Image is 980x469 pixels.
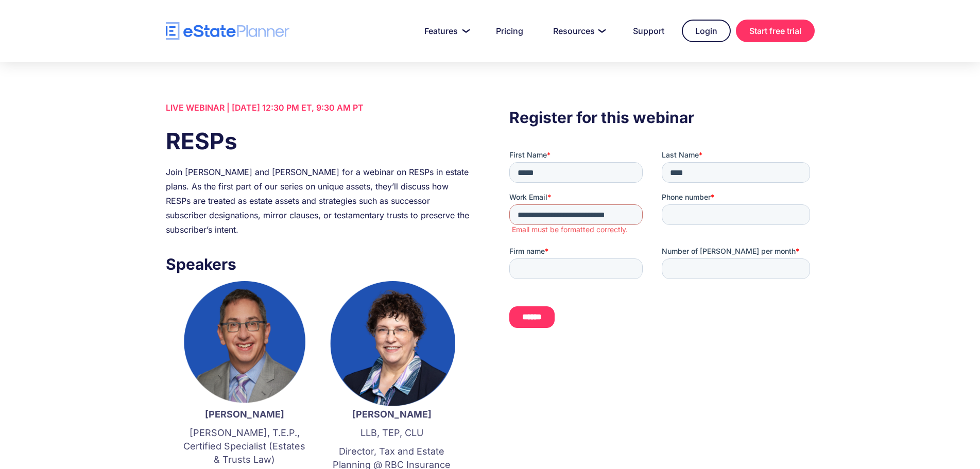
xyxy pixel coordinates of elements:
[621,21,677,41] a: Support
[166,100,471,115] div: LIVE WEBINAR | [DATE] 12:30 PM ET, 9:30 AM PT
[509,150,814,346] iframe: Form 0
[352,409,432,420] strong: [PERSON_NAME]
[484,21,536,41] a: Pricing
[166,22,289,40] a: home
[736,20,815,42] a: Start free trial
[412,21,478,41] a: Features
[205,409,284,420] strong: [PERSON_NAME]
[329,426,455,440] p: LLB, TEP, CLU
[166,252,471,276] h3: Speakers
[166,165,471,237] div: Join [PERSON_NAME] and [PERSON_NAME] for a webinar on RESPs in estate plans. As the first part of...
[181,426,308,466] p: [PERSON_NAME], T.E.P., Certified Specialist (Estates & Trusts Law)
[166,125,471,157] h1: RESPs
[509,106,814,129] h3: Register for this webinar
[682,20,731,42] a: Login
[541,21,615,41] a: Resources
